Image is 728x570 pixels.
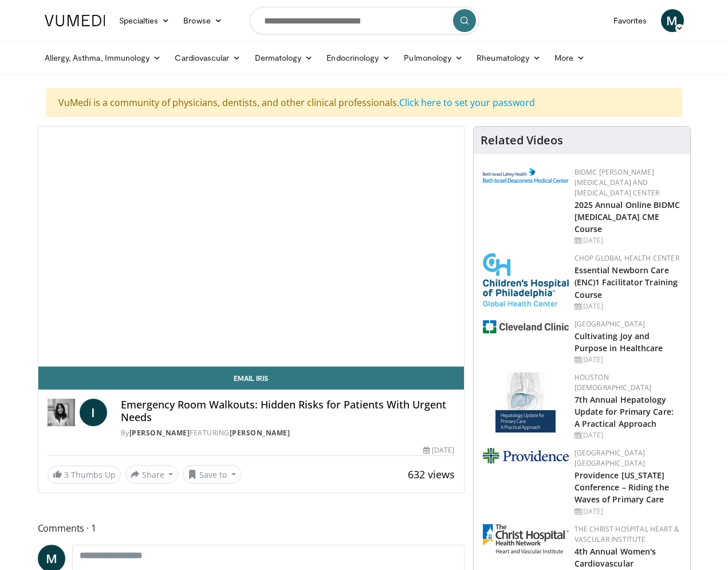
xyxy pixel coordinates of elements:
[574,253,679,263] a: CHOP Global Health Center
[574,394,674,429] a: 7th Annual Hepatology Update for Primary Care: A Practical Approach
[574,167,660,198] a: BIDMC [PERSON_NAME][MEDICAL_DATA] and [MEDICAL_DATA] Center
[121,428,455,438] div: By FEATURING
[320,46,397,69] a: Endocrinology
[397,46,470,69] a: Pulmonology
[607,9,654,32] a: Favorites
[129,428,190,438] a: [PERSON_NAME]
[574,470,669,505] a: Providence [US_STATE] Conference – Riding the Waves of Primary Care
[495,372,556,433] img: 83b65fa9-3c25-403e-891e-c43026028dd2.jpg.150x105_q85_autocrop_double_scale_upscale_version-0.2.jpg
[574,301,681,312] div: [DATE]
[45,15,105,26] img: VuMedi Logo
[38,367,464,390] a: Email Iris
[483,253,569,306] img: 8fbf8b72-0f77-40e1-90f4-9648163fd298.jpg.150x105_q85_autocrop_double_scale_upscale_version-0.2.jpg
[483,448,569,463] img: 9aead070-c8c9-47a8-a231-d8565ac8732e.png.150x105_q85_autocrop_double_scale_upscale_version-0.2.jpg
[38,127,464,367] video-js: Video Player
[574,331,663,353] a: Cultivating Joy and Purpose in Healthcare
[64,469,69,480] span: 3
[230,428,290,438] a: [PERSON_NAME]
[574,319,646,329] a: [GEOGRAPHIC_DATA]
[80,399,107,426] a: I
[168,46,247,69] a: Cardiovascular
[423,445,454,455] div: [DATE]
[248,46,320,69] a: Dermatology
[574,235,681,246] div: [DATE]
[38,521,465,536] span: Comments 1
[483,524,569,553] img: 32b1860c-ff7d-4915-9d2b-64ca529f373e.jpg.150x105_q85_autocrop_double_scale_upscale_version-0.2.jpg
[574,524,680,544] a: The Christ Hospital Heart & Vascular Institute
[483,168,569,183] img: c96b19ec-a48b-46a9-9095-935f19585444.png.150x105_q85_autocrop_double_scale_upscale_version-0.2.png
[408,467,455,481] span: 632 views
[574,372,652,392] a: Houston [DEMOGRAPHIC_DATA]
[574,355,681,365] div: [DATE]
[574,506,681,517] div: [DATE]
[48,466,121,483] a: 3 Thumbs Up
[38,46,168,69] a: Allergy, Asthma, Immunology
[48,399,75,426] img: Dr. Iris Gorfinkel
[481,133,563,147] h4: Related Videos
[661,9,684,32] a: M
[183,465,241,483] button: Save to
[112,9,177,32] a: Specialties
[125,465,179,483] button: Share
[574,265,678,300] a: Essential Newborn Care (ENC)1 Facilitator Training Course
[470,46,548,69] a: Rheumatology
[483,320,569,333] img: 1ef99228-8384-4f7a-af87-49a18d542794.png.150x105_q85_autocrop_double_scale_upscale_version-0.2.jpg
[548,46,592,69] a: More
[574,448,646,468] a: [GEOGRAPHIC_DATA] [GEOGRAPHIC_DATA]
[574,430,681,441] div: [DATE]
[399,96,535,109] a: Click here to set your password
[121,399,455,423] h4: Emergency Room Walkouts: Hidden Risks for Patients With Urgent Needs
[574,199,680,234] a: 2025 Annual Online BIDMC [MEDICAL_DATA] CME Course
[46,88,682,117] div: VuMedi is a community of physicians, dentists, and other clinical professionals.
[250,7,479,34] input: Search topics, interventions
[176,9,229,32] a: Browse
